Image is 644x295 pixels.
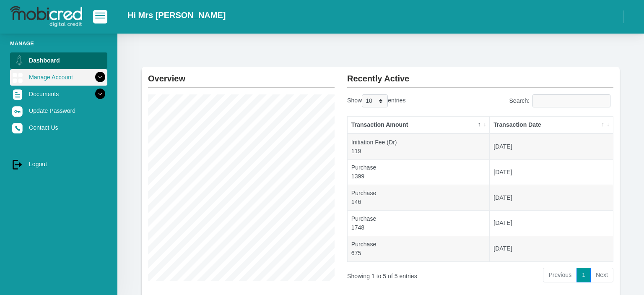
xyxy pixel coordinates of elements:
h2: Hi Mrs [PERSON_NAME] [127,10,226,20]
h2: Overview [148,67,335,84]
td: Purchase 146 [348,185,490,210]
a: Dashboard [10,52,107,68]
h2: Recently Active [347,67,613,84]
a: Documents [10,86,107,102]
a: Update Password [10,103,107,119]
a: Manage Account [10,69,107,85]
th: Transaction Date: activate to sort column ascending [490,116,613,134]
div: Showing 1 to 5 of 5 entries [347,267,451,281]
td: [DATE] [490,236,613,261]
a: Contact Us [10,120,107,136]
label: Search: [509,94,613,107]
td: [DATE] [490,159,613,185]
td: Purchase 1399 [348,159,490,185]
li: Manage [10,39,107,47]
td: Initiation Fee (Dr) 119 [348,134,490,159]
td: [DATE] [490,134,613,159]
td: Purchase 1748 [348,210,490,236]
input: Search: [532,94,610,107]
td: [DATE] [490,210,613,236]
select: Showentries [362,94,388,107]
th: Transaction Amount: activate to sort column descending [348,116,490,134]
label: Show entries [347,94,405,107]
td: [DATE] [490,185,613,210]
a: Logout [10,156,107,172]
a: 1 [576,268,591,283]
img: logo-mobicred.svg [10,6,82,27]
td: Purchase 675 [348,236,490,261]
